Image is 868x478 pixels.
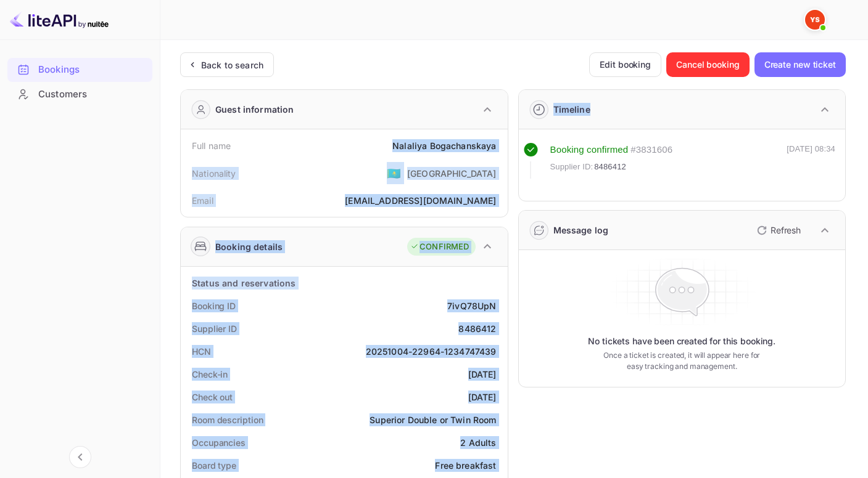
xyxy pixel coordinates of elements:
div: 8486412 [458,322,496,335]
div: 2 Adults [460,436,496,449]
div: Timeline [553,103,590,116]
div: # 3831606 [630,143,672,157]
div: [DATE] [468,391,497,403]
div: Free breakfast [435,459,496,472]
a: Bookings [7,58,152,81]
div: 20251004-22964-1234747439 [366,345,497,358]
div: Supplier ID [192,322,237,335]
button: Refresh [750,221,806,240]
div: Occupancies [192,436,246,449]
div: Message log [553,224,609,237]
button: Collapse navigation [69,446,91,468]
div: Full name [192,139,231,152]
div: Customers [7,83,152,107]
div: Guest information [215,103,294,116]
button: Cancel booking [666,52,750,77]
div: HCN [192,345,211,358]
button: Create new ticket [754,52,846,77]
p: Once a ticket is created, it will appear here for easy tracking and management. [595,350,769,372]
div: Nationality [192,167,236,180]
a: Customers [7,83,152,105]
span: 8486412 [594,161,626,173]
div: Bookings [7,58,152,82]
span: United States [387,162,401,184]
div: [EMAIL_ADDRESS][DOMAIN_NAME] [345,194,496,207]
div: Check out [192,391,233,403]
div: Status and reservations [192,277,296,290]
div: Email [192,194,213,207]
div: Booking confirmed [550,143,629,157]
p: No tickets have been created for this booking. [588,335,775,347]
div: Nalaliya Bogachanskaya [392,139,496,152]
p: Refresh [771,224,801,237]
img: Yandex Support [805,10,825,30]
div: [DATE] [468,368,497,381]
div: [DATE] 08:34 [787,143,835,179]
div: CONFIRMED [410,241,469,253]
div: Room description [192,413,263,426]
div: Check-in [192,368,228,381]
div: Booking details [215,240,283,253]
div: Bookings [38,63,146,77]
div: Superior Double or Twin Room [370,413,496,426]
span: Supplier ID: [550,161,593,173]
div: [GEOGRAPHIC_DATA] [407,167,497,180]
img: LiteAPI logo [10,10,109,30]
div: 7ivQ78UpN [447,299,496,312]
div: Customers [38,87,146,102]
div: Board type [192,459,236,472]
div: Booking ID [192,299,236,312]
div: Back to search [201,59,263,71]
button: Edit booking [589,52,661,77]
